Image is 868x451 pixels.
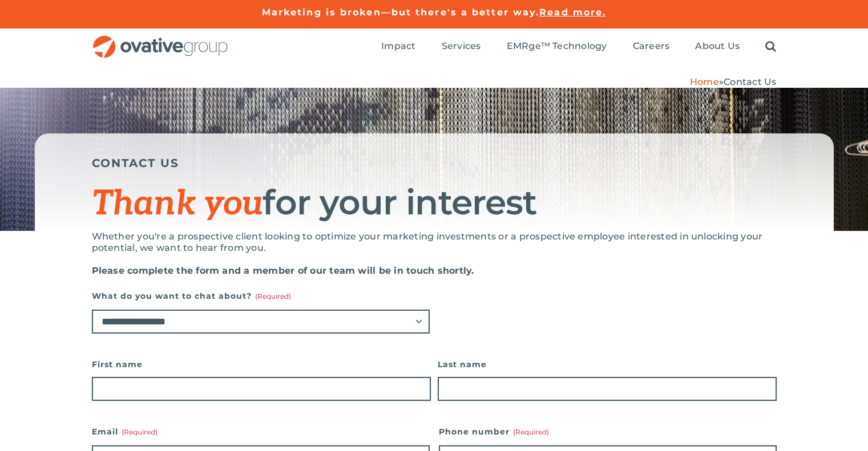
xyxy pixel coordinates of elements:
[122,428,158,436] span: (Required)
[438,356,777,372] label: Last name
[92,356,431,372] label: First name
[539,7,606,18] a: Read more.
[381,40,415,53] a: Impact
[92,34,229,45] a: OG_Full_horizontal_RGB
[92,288,430,304] label: What do you want to chat about?
[633,40,670,52] span: Careers
[442,40,481,52] span: Services
[92,184,777,222] h1: for your interest
[507,40,607,53] a: EMRge™ Technology
[633,40,670,53] a: Careers
[439,424,777,440] label: Phone number
[381,29,776,65] nav: Menu
[92,424,430,440] label: Email
[690,76,777,87] span: »
[92,265,474,276] strong: Please complete the form and a member of our team will be in touch shortly.
[724,76,776,87] span: Contact Us
[255,292,291,300] span: (Required)
[507,40,607,52] span: EMRge™ Technology
[92,156,777,170] h5: CONTACT US
[695,40,740,52] span: About Us
[381,40,415,52] span: Impact
[695,40,740,53] a: About Us
[442,40,481,53] a: Services
[92,231,777,254] p: Whether you're a prospective client looking to optimize your marketing investments or a prospecti...
[262,7,540,18] a: Marketing is broken—but there's a better way.
[765,40,776,53] a: Search
[92,184,263,225] span: Thank you
[513,428,549,436] span: (Required)
[690,76,719,87] a: Home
